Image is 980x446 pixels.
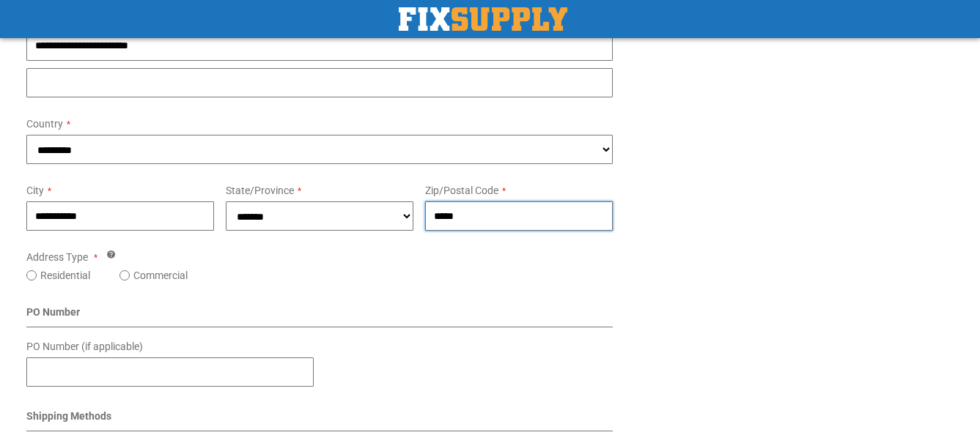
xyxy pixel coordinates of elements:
[425,185,498,196] span: Zip/Postal Code
[26,118,63,130] span: Country
[26,185,44,196] span: City
[26,305,613,327] div: PO Number
[399,7,567,31] a: store logo
[40,268,90,283] label: Residential
[26,251,88,263] span: Address Type
[26,409,613,431] div: Shipping Methods
[133,268,188,283] label: Commercial
[399,7,567,31] img: Fix Industrial Supply
[26,341,143,352] span: PO Number (if applicable)
[226,185,294,196] span: State/Province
